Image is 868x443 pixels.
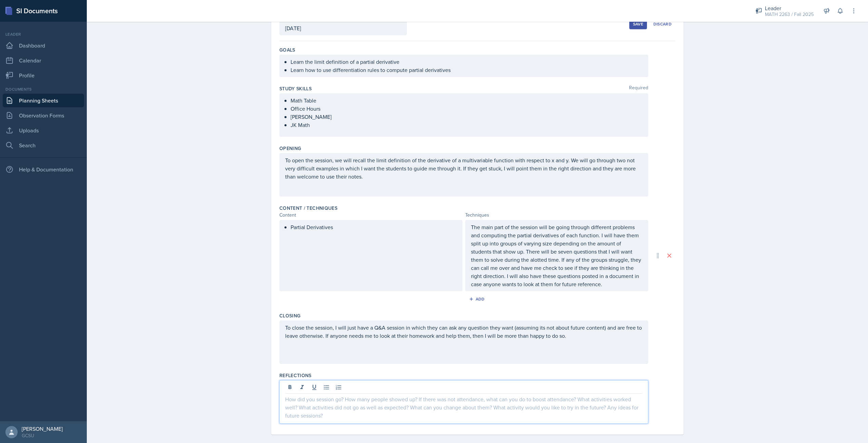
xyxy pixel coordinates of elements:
p: JK Math [291,121,643,129]
a: Calendar [3,54,84,67]
p: Learn the limit definition of a partial derivative [291,58,643,66]
a: Search [3,139,84,152]
label: Closing [279,312,300,319]
div: Discard [653,21,672,27]
label: Opening [279,145,301,152]
button: Add [467,294,489,304]
p: To open the session, we will recall the limit definition of the derivative of a multivariable fun... [285,156,643,181]
div: GCSU [22,432,63,439]
p: [PERSON_NAME] [291,113,643,121]
a: Uploads [3,124,84,137]
button: Discard [650,19,675,29]
p: To close the session, I will just have a Q&A session in which they can ask any question they want... [285,324,643,340]
div: Add [470,296,485,302]
p: The main part of the session will be going through different problems and computing the partial d... [471,223,643,288]
a: Dashboard [3,39,84,52]
label: Content / Techniques [279,205,337,211]
button: Save [629,19,647,29]
span: Required [629,85,648,92]
div: Techniques [465,211,648,219]
div: Leader [765,4,814,12]
label: Study Skills [279,85,312,92]
p: Math Table [291,96,643,105]
p: Office Hours [291,105,643,113]
label: Reflections [279,372,312,379]
a: Profile [3,69,84,82]
div: Help & Documentation [3,163,84,176]
div: MATH 2263 / Fall 2025 [765,11,814,18]
p: Partial Derivatives [291,223,457,231]
a: Observation Forms [3,109,84,122]
a: Planning Sheets [3,94,84,107]
div: Save [633,21,643,27]
div: [PERSON_NAME] [22,425,63,432]
label: Goals [279,47,295,53]
div: Documents [3,86,84,92]
p: Learn how to use differentiation rules to compute partial derivatives [291,66,643,74]
div: Content [279,211,462,219]
div: Leader [3,31,84,37]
